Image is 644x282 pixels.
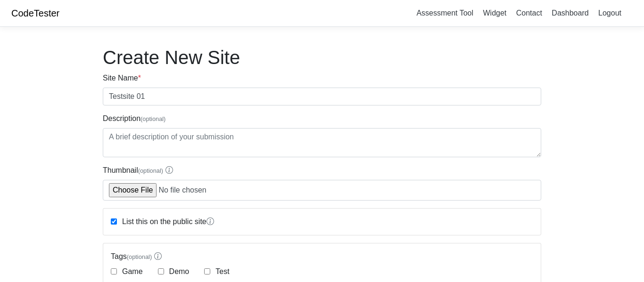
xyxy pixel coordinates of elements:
[103,46,541,69] h1: Create New Site
[11,8,59,18] a: CodeTester
[214,266,229,277] label: Test
[138,167,163,174] span: (optional)
[103,113,165,124] label: Description
[127,253,152,260] span: (optional)
[120,266,143,277] label: Game
[140,115,165,122] span: (optional)
[103,73,141,84] label: Site Name
[120,216,214,227] label: List this on the public site
[548,5,592,21] a: Dashboard
[413,5,477,21] a: Assessment Tool
[594,5,625,21] a: Logout
[111,251,533,262] label: Tags
[512,5,546,21] a: Contact
[103,165,173,176] label: Thumbnail
[167,266,190,277] label: Demo
[479,5,510,21] a: Widget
